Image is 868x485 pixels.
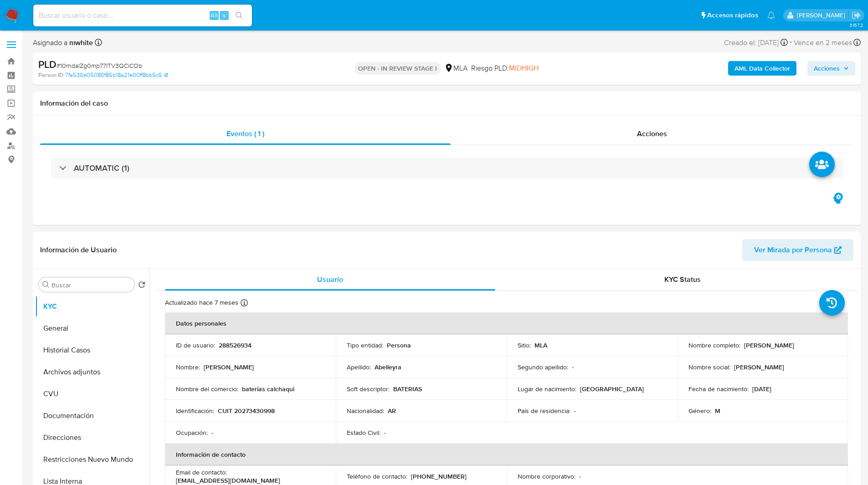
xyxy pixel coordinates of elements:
span: - [790,36,792,49]
span: KYC Status [664,274,701,285]
button: General [35,317,149,339]
p: AR [388,407,396,415]
p: Tipo entidad : [347,341,383,349]
div: AUTOMATIC (1) [51,158,842,179]
p: [PERSON_NAME] [744,341,794,349]
p: Nombre : [176,363,200,371]
b: Person ID [38,71,63,79]
p: Identificación : [176,407,214,415]
span: # 10rndalZg0mp77ITV3QCiCOb [56,61,142,70]
span: Eventos ( 1 ) [226,128,264,139]
p: [EMAIL_ADDRESS][DOMAIN_NAME] [176,476,280,485]
b: AML Data Collector [734,61,790,76]
p: Email de contacto : [176,468,227,476]
p: [DATE] [752,385,771,393]
p: [PERSON_NAME] [734,363,784,371]
p: - [211,429,213,437]
p: MLA [534,341,547,349]
p: Nacionalidad : [347,407,384,415]
p: [GEOGRAPHIC_DATA] [580,385,644,393]
button: Restricciones Nuevo Mundo [35,449,149,470]
p: Nombre del comercio : [176,385,238,393]
p: Actualizado hace 7 meses [165,298,238,307]
p: Nombre completo : [688,341,740,349]
th: Datos personales [165,312,848,334]
h3: AUTOMATIC (1) [74,163,129,173]
span: Usuario [317,274,343,285]
h1: Información del caso [40,99,853,108]
p: Soft descriptor : [347,385,390,393]
button: Direcciones [35,427,149,449]
button: Archivos adjuntos [35,361,149,383]
p: ID de usuario : [176,341,215,349]
button: Historial Casos [35,339,149,361]
p: - [384,429,386,437]
p: - [574,407,576,415]
input: Buscar [51,281,131,289]
span: Asignado a [33,38,93,48]
p: País de residencia : [518,407,570,415]
a: Salir [852,10,861,20]
button: Acciones [807,61,855,76]
p: [PERSON_NAME] [204,363,254,371]
b: mwhite [67,37,93,48]
p: - [579,472,581,480]
p: Segundo apellido : [518,363,568,371]
p: Estado Civil : [347,429,380,437]
button: Documentación [35,405,149,427]
button: Buscar [42,281,50,288]
p: [PHONE_NUMBER] [411,472,467,480]
p: 288526934 [219,341,252,349]
span: Alt [211,11,218,20]
p: baterias calchaqui [242,385,294,393]
p: Apellido : [347,363,371,371]
span: MIDHIGH [509,63,539,73]
a: 7fa530e05080f85b18a21e00ff8bb5c5 [65,71,168,79]
p: matiasagustin.white@mercadolibre.com [797,11,848,20]
p: OPEN - IN REVIEW STAGE I [354,62,441,75]
p: Teléfono de contacto : [347,472,407,480]
button: CVU [35,383,149,405]
button: Volver al orden por defecto [138,281,145,291]
p: Sitio : [518,341,531,349]
span: Ver Mirada por Persona [754,239,832,261]
span: Acciones [637,128,667,139]
button: Ver Mirada por Persona [742,239,853,261]
span: Accesos rápidos [707,10,758,20]
span: s [223,11,226,20]
div: MLA [444,63,467,73]
p: Abelleyra [375,363,401,371]
p: M [715,407,720,415]
p: Nombre corporativo : [518,472,575,480]
th: Información de contacto [165,444,848,465]
span: Vence en 2 meses [794,38,852,48]
b: PLD [38,57,56,71]
span: Riesgo PLD: [471,63,539,73]
p: Género : [688,407,711,415]
span: Acciones [814,61,840,76]
p: - [572,363,574,371]
p: Fecha de nacimiento : [688,385,749,393]
p: BATERIAS [393,385,422,393]
p: Ocupación : [176,429,208,437]
h1: Información de Usuario [40,245,117,255]
p: Persona [387,341,411,349]
p: CUIT 20273430998 [218,407,275,415]
button: KYC [35,296,149,317]
a: Notificaciones [767,11,775,19]
input: Buscar usuario o caso... [33,10,252,21]
p: Lugar de nacimiento : [518,385,576,393]
button: search-icon [230,9,248,22]
button: AML Data Collector [728,61,796,76]
div: Creado el: [DATE] [724,36,788,49]
p: Nombre social : [688,363,730,371]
